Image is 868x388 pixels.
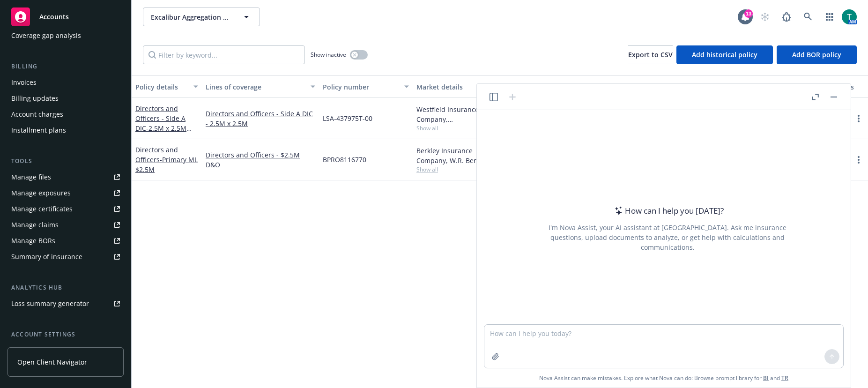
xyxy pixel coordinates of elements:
[744,9,753,18] div: 13
[820,7,839,26] a: Switch app
[7,4,124,30] a: Accounts
[11,170,51,185] div: Manage files
[7,283,124,292] div: Analytics hub
[7,249,124,264] a: Summary of insurance
[7,62,124,71] div: Billing
[580,82,642,92] div: Expiration date
[11,28,81,43] div: Coverage gap analysis
[7,186,124,201] a: Manage exposures
[506,75,577,98] button: Effective date
[143,45,305,64] input: Filter by keyword...
[786,82,816,92] div: Stage
[39,13,69,21] span: Accounts
[7,217,124,232] a: Manage claims
[11,296,89,311] div: Loss summary generator
[135,104,186,142] a: Directors and Officers - Side A DIC
[792,50,841,59] span: Add BOR policy
[628,45,673,64] button: Export to CSV
[712,75,783,98] button: Billing method
[853,113,864,124] a: more
[628,50,673,59] span: Export to CSV
[7,28,124,43] a: Coverage gap analysis
[202,75,319,98] button: Lines of coverage
[7,157,124,166] div: Tools
[692,50,757,59] span: Add historical policy
[416,146,503,165] div: Berkley Insurance Company, W.R. Berkley Corporation
[135,155,198,174] span: - Primary ML $2.5M
[853,154,864,165] a: more
[11,201,73,216] div: Manage certificates
[413,75,506,98] button: Market details
[7,330,124,339] div: Account settings
[323,155,366,164] span: BPRO8116770
[11,91,59,106] div: Billing updates
[756,7,774,26] a: Start snowing
[7,233,124,248] a: Manage BORs
[17,357,87,367] span: Open Client Navigator
[206,109,315,128] a: Directors and Officers - Side A DIC - 2.5M x 2.5M
[676,45,773,64] button: Add historical policy
[11,233,55,248] div: Manage BORs
[135,145,198,174] a: Directors and Officers
[577,75,656,98] button: Expiration date
[7,170,124,185] a: Manage files
[660,82,698,92] div: Premium
[510,82,563,92] div: Effective date
[612,205,724,217] div: How can I help you [DATE]?
[135,124,192,142] span: - 2.5M x 2.5M Side A DIC
[143,7,260,26] button: Excalibur Aggregation L.P.
[323,82,399,92] div: Policy number
[781,374,788,382] a: TR
[11,123,66,138] div: Installment plans
[11,107,63,122] div: Account charges
[11,217,59,232] div: Manage claims
[777,45,857,64] button: Add BOR policy
[206,82,305,92] div: Lines of coverage
[7,107,124,122] a: Account charges
[716,82,769,92] div: Billing method
[7,91,124,106] a: Billing updates
[842,9,857,24] img: photo
[416,124,503,132] span: Show all
[319,75,413,98] button: Policy number
[416,104,503,124] div: Westfield Insurance Company, [GEOGRAPHIC_DATA]
[799,7,817,26] a: Search
[656,75,712,98] button: Premium
[135,82,188,92] div: Policy details
[323,113,372,123] span: LSA-437975T-00
[539,368,788,388] span: Nova Assist can make mistakes. Explore what Nova can do: Browse prompt library for and
[783,75,830,98] button: Stage
[206,150,315,170] a: Directors and Officers - $2.5M D&O
[11,75,37,90] div: Invoices
[132,75,202,98] button: Policy details
[311,51,346,59] span: Show inactive
[7,123,124,138] a: Installment plans
[151,12,232,22] span: Excalibur Aggregation L.P.
[11,249,82,264] div: Summary of insurance
[7,296,124,311] a: Loss summary generator
[416,82,492,92] div: Market details
[777,7,796,26] a: Report a Bug
[763,374,769,382] a: BI
[11,186,71,201] div: Manage exposures
[536,223,799,252] div: I'm Nova Assist, your AI assistant at [GEOGRAPHIC_DATA]. Ask me insurance questions, upload docum...
[7,201,124,216] a: Manage certificates
[416,165,503,173] span: Show all
[7,75,124,90] a: Invoices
